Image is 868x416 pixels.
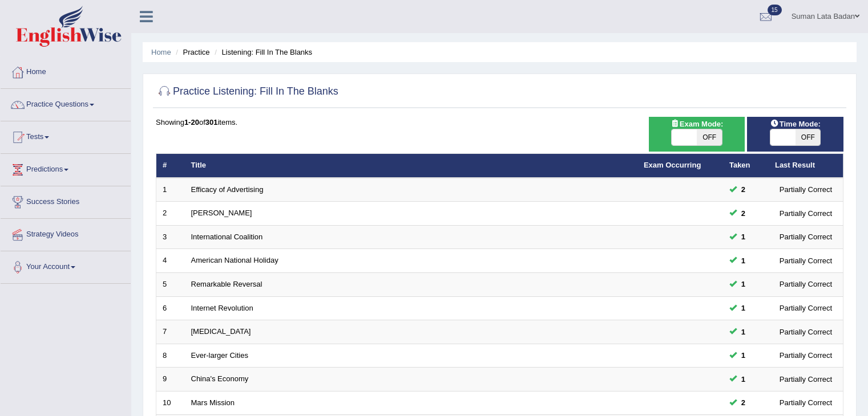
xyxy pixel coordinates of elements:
[737,349,750,361] span: You can still take this question
[737,326,750,338] span: You can still take this question
[649,117,745,152] div: Show exams occurring in exams
[156,83,338,100] h2: Practice Listening: Fill In The Blanks
[191,304,253,312] a: Internet Revolution
[1,56,131,85] a: Home
[775,231,837,243] div: Partially Correct
[737,397,750,409] span: You can still take this question
[775,373,837,385] div: Partially Correct
[191,185,264,194] a: Efficacy of Advertising
[156,391,185,415] td: 10
[156,202,185,226] td: 2
[191,398,235,407] a: Mars Mission
[769,154,843,178] th: Last Result
[775,326,837,338] div: Partially Correct
[737,183,750,195] span: You can still take this question
[796,129,821,145] span: OFF
[766,118,825,130] span: Time Mode:
[644,161,701,169] a: Exam Occurring
[737,207,750,219] span: You can still take this question
[156,296,185,320] td: 6
[191,351,248,360] a: Ever-larger Cities
[1,121,131,150] a: Tests
[156,178,185,202] td: 1
[697,129,722,145] span: OFF
[1,154,131,182] a: Predictions
[191,256,278,264] a: American National Holiday
[775,302,837,314] div: Partially Correct
[156,154,185,178] th: #
[775,183,837,195] div: Partially Correct
[191,233,263,241] a: International Coalition
[737,255,750,267] span: You can still take this question
[156,273,185,297] td: 5
[1,219,131,247] a: Strategy Videos
[191,209,252,217] a: [PERSON_NAME]
[737,278,750,290] span: You can still take this question
[156,368,185,391] td: 9
[1,251,131,280] a: Your Account
[191,374,249,383] a: China's Economy
[666,118,728,130] span: Exam Mode:
[1,89,131,117] a: Practice Questions
[775,255,837,267] div: Partially Correct
[156,117,843,128] div: Showing of items.
[156,320,185,344] td: 7
[212,47,312,58] li: Listening: Fill In The Blanks
[156,249,185,273] td: 4
[185,154,637,178] th: Title
[1,186,131,215] a: Success Stories
[184,118,199,127] b: 1-20
[775,278,837,290] div: Partially Correct
[156,344,185,368] td: 8
[173,47,209,58] li: Practice
[775,349,837,361] div: Partially Correct
[737,302,750,314] span: You can still take this question
[737,373,750,385] span: You can still take this question
[156,225,185,249] td: 3
[205,118,218,127] b: 301
[775,397,837,409] div: Partially Correct
[723,154,769,178] th: Taken
[191,327,251,336] a: [MEDICAL_DATA]
[191,280,263,288] a: Remarkable Reversal
[737,231,750,243] span: You can still take this question
[775,207,837,219] div: Partially Correct
[151,48,171,56] a: Home
[768,5,782,15] span: 15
